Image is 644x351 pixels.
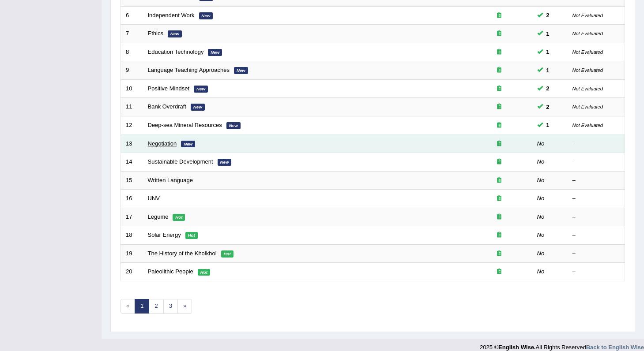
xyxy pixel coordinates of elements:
span: You can still take this question [543,11,553,20]
small: Not Evaluated [572,104,603,109]
em: No [537,140,545,147]
em: New [194,86,208,93]
em: Hot [185,232,198,239]
div: Exam occurring question [471,176,527,185]
td: 9 [121,61,143,80]
em: Hot [173,214,185,221]
span: You can still take this question [543,47,553,56]
div: Exam occurring question [471,194,527,203]
small: Not Evaluated [572,86,603,91]
em: New [218,159,232,166]
em: New [234,67,248,74]
a: » [177,299,192,314]
em: No [537,250,545,257]
td: 18 [121,226,143,245]
div: Exam occurring question [471,121,527,130]
div: Exam occurring question [471,158,527,166]
div: Exam occurring question [471,103,527,111]
em: No [537,268,545,275]
div: Exam occurring question [471,213,527,221]
em: New [226,122,241,129]
strong: English Wise. [498,344,535,351]
div: – [572,176,620,185]
em: No [537,213,545,220]
div: – [572,231,620,239]
a: UNV [148,195,160,202]
div: – [572,194,620,203]
div: Exam occurring question [471,11,527,20]
em: Hot [198,269,210,276]
em: New [168,30,182,37]
a: 3 [163,299,178,314]
a: Sustainable Development [148,158,213,165]
td: 13 [121,134,143,153]
em: New [208,49,222,56]
small: Not Evaluated [572,31,603,36]
a: Positive Mindset [148,85,190,92]
div: – [572,140,620,148]
em: No [537,195,545,202]
small: Not Evaluated [572,123,603,128]
div: Exam occurring question [471,250,527,258]
td: 8 [121,43,143,61]
a: Solar Energy [148,232,181,238]
td: 19 [121,244,143,263]
span: You can still take this question [543,29,553,38]
div: Exam occurring question [471,48,527,56]
div: – [572,250,620,258]
a: Legume [148,213,169,220]
div: – [572,268,620,276]
a: Independent Work [148,12,195,19]
a: Written Language [148,177,193,183]
div: Exam occurring question [471,66,527,75]
td: 17 [121,208,143,226]
span: « [121,299,135,314]
span: You can still take this question [543,102,553,112]
td: 16 [121,190,143,208]
div: – [572,213,620,221]
div: – [572,158,620,166]
div: Exam occurring question [471,231,527,239]
a: Back to English Wise [586,344,644,351]
td: 10 [121,79,143,98]
td: 7 [121,25,143,43]
small: Not Evaluated [572,67,603,73]
a: Bank Overdraft [148,103,186,110]
em: No [537,177,545,183]
div: Exam occurring question [471,140,527,148]
a: The History of the Khoikhoi [148,250,217,257]
td: 15 [121,171,143,190]
a: Deep-sea Mineral Resources [148,122,222,128]
a: Language Teaching Approaches [148,67,230,73]
a: Paleolithic People [148,268,193,275]
em: New [191,104,205,111]
small: Not Evaluated [572,13,603,18]
a: Negotiation [148,140,177,147]
a: 1 [135,299,149,314]
td: 14 [121,153,143,172]
small: Not Evaluated [572,49,603,55]
em: New [181,141,195,148]
a: Education Technology [148,49,204,55]
td: 12 [121,116,143,134]
span: You can still take this question [543,66,553,75]
td: 20 [121,263,143,281]
em: No [537,232,545,238]
td: 11 [121,98,143,116]
a: Ethics [148,30,163,37]
td: 6 [121,6,143,25]
a: 2 [149,299,163,314]
em: New [199,12,213,19]
span: You can still take this question [543,120,553,130]
em: No [537,158,545,165]
div: Exam occurring question [471,85,527,93]
div: Exam occurring question [471,268,527,276]
div: Exam occurring question [471,30,527,38]
span: You can still take this question [543,84,553,93]
em: Hot [221,250,233,258]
